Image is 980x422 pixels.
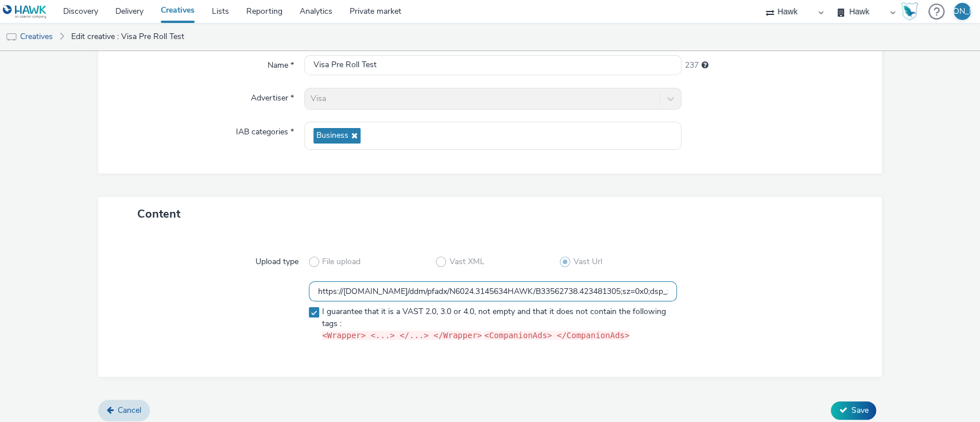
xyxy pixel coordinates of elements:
span: Business [316,131,348,141]
label: Advertiser * [246,88,299,104]
span: File upload [322,256,361,268]
a: Edit creative : Visa Pre Roll Test [65,23,190,51]
div: Maximum 255 characters [701,60,708,71]
span: 237 [684,60,698,71]
span: Vast XML [450,256,485,268]
span: Cancel [118,405,141,416]
a: Cancel [98,400,150,421]
span: Vast Url [573,256,602,268]
span: Save [851,405,868,416]
label: Upload type [251,251,303,268]
input: Name [304,55,682,75]
button: Save [831,401,876,420]
label: IAB categories * [231,122,299,138]
img: undefined Logo [3,5,47,19]
input: Vast URL [309,281,677,301]
a: Hawk Academy [901,2,923,21]
img: tv [6,32,17,43]
span: Content [137,206,180,222]
code: <Wrapper> <...> </...> </Wrapper> [322,331,482,340]
img: Hawk Academy [901,2,918,21]
code: <CompanionAds> </CompanionAds> [484,331,629,340]
label: Name * [263,55,299,71]
span: I guarantee that it is a VAST 2.0, 3.0 or 4.0, not empty and that it does not contain the followi... [322,306,671,342]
